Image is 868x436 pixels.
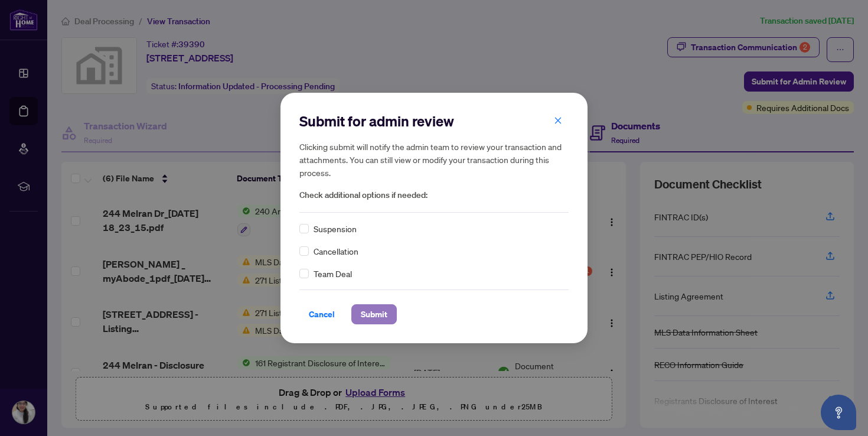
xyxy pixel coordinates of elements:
[314,267,352,280] span: Team Deal
[361,305,387,324] span: Submit
[821,395,856,430] button: Open asap
[314,222,357,235] span: Suspension
[351,304,397,324] button: Submit
[299,140,569,179] h5: Clicking submit will notify the admin team to review your transaction and attachments. You can st...
[554,116,562,125] span: close
[299,188,569,202] span: Check additional options if needed:
[299,112,569,131] h2: Submit for admin review
[309,305,335,324] span: Cancel
[314,245,358,258] span: Cancellation
[299,304,344,324] button: Cancel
